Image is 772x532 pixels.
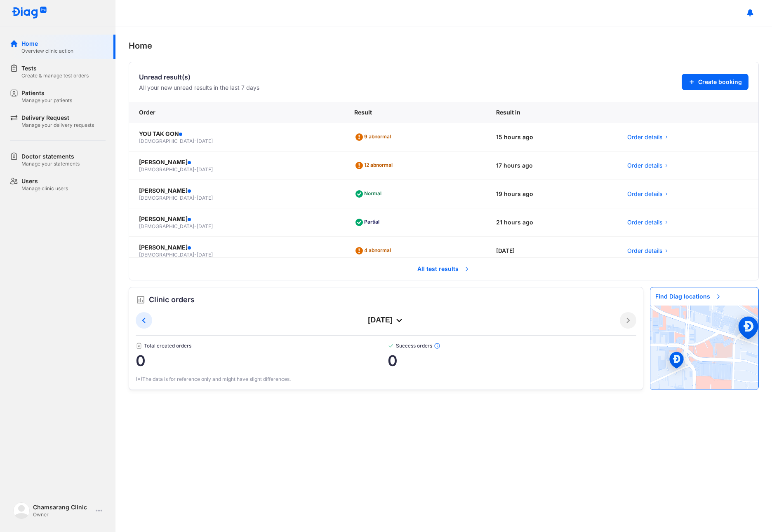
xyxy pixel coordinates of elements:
span: [DATE] [197,138,213,144]
div: 19 hours ago [486,180,617,208]
span: Create booking [698,78,742,86]
span: [DEMOGRAPHIC_DATA] [139,195,194,201]
div: Manage your statements [21,161,80,167]
span: [DEMOGRAPHIC_DATA] [139,223,194,229]
div: Home [21,40,73,48]
div: [PERSON_NAME] [139,215,334,223]
span: All test results [412,260,475,278]
span: Order details [627,190,662,198]
div: Manage your patients [21,97,72,104]
span: - [194,223,197,229]
img: checked-green.01cc79e0.svg [388,343,394,349]
div: Patients [21,89,72,97]
div: [PERSON_NAME] [139,243,334,252]
div: Tests [21,64,89,72]
div: (*)The data is for reference only and might have slight differences. [136,376,636,383]
span: Order details [627,247,662,255]
span: 0 [388,352,637,369]
div: YOU TAK GON [139,130,334,138]
div: 4 abnormal [354,244,394,257]
div: Doctor statements [21,152,80,161]
span: [DEMOGRAPHIC_DATA] [139,138,194,144]
img: info.7e716105.svg [434,343,440,349]
img: logo [13,502,30,519]
span: 0 [136,352,388,369]
span: - [194,252,197,258]
div: Partial [354,216,383,229]
div: Manage your delivery requests [21,122,94,128]
span: - [194,138,197,144]
div: Unread result(s) [139,72,259,82]
span: [DATE] [197,166,213,173]
span: - [194,166,197,173]
div: [DATE] [486,237,617,265]
div: Overview clinic action [21,48,73,54]
div: Delivery Request [21,114,94,122]
span: [DEMOGRAPHIC_DATA] [139,166,194,173]
span: Success orders [388,343,637,349]
span: Find Diag locations [650,287,727,306]
span: Clinic orders [149,294,195,306]
div: [PERSON_NAME] [139,187,334,195]
div: Normal [354,187,385,201]
span: Order details [627,133,662,141]
div: All your new unread results in the last 7 days [139,84,259,92]
div: Create & manage test orders [21,72,89,79]
div: 21 hours ago [486,208,617,237]
div: 15 hours ago [486,123,617,152]
span: [DEMOGRAPHIC_DATA] [139,252,194,258]
div: [PERSON_NAME] [139,158,334,166]
div: [DATE] [152,315,620,325]
div: Owner [33,511,92,518]
span: - [194,195,197,201]
div: 12 abnormal [354,159,396,172]
img: document.50c4cfd0.svg [136,343,142,349]
div: Chamsarang Clinic [33,503,92,511]
div: Home [129,40,759,52]
div: Result in [486,102,617,123]
span: Order details [627,161,662,170]
div: Result [344,102,487,123]
button: Create booking [682,74,748,90]
div: Users [21,177,68,185]
div: 9 abnormal [354,131,394,144]
div: Order [129,102,344,123]
div: Manage clinic users [21,185,68,192]
span: Order details [627,218,662,226]
span: [DATE] [197,195,213,201]
div: 17 hours ago [486,152,617,180]
span: [DATE] [197,252,213,258]
img: logo [12,7,47,19]
span: Total created orders [136,343,388,349]
img: order.5a6da16c.svg [136,295,146,305]
span: [DATE] [197,223,213,229]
